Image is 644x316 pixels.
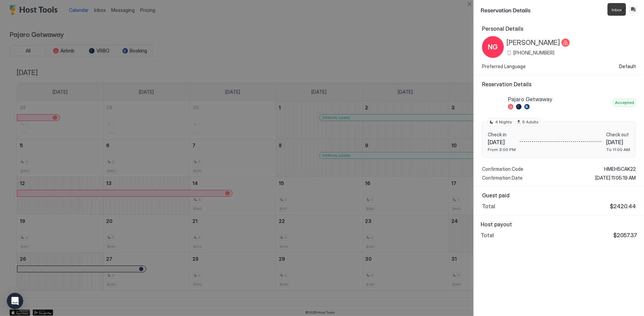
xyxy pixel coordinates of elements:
span: Reservation Details [481,5,618,14]
span: NG [488,42,498,52]
span: [DATE] [488,139,516,146]
span: [DATE] 11:05:19 AM [595,175,636,181]
div: listing image [482,92,504,114]
span: Confirmation Date [482,175,523,181]
span: 4 Nights [495,119,512,125]
span: Inbox [612,7,622,12]
span: To 11:00 AM [606,147,630,152]
span: HMEH5CAK22 [604,166,636,172]
span: [PERSON_NAME] [507,39,560,47]
span: Guest paid [482,192,636,199]
button: Inbox [629,5,637,14]
span: Default [619,63,636,70]
span: Personal Details [482,25,636,32]
span: Accepted [615,100,634,106]
span: Total [481,232,494,239]
span: Total [482,203,495,210]
span: $2057.37 [613,232,637,239]
span: Check in [488,132,516,138]
span: Host payout [481,221,637,228]
span: Preferred Language [482,63,526,70]
span: [DATE] [606,139,630,146]
span: $2420.44 [610,203,636,210]
span: From 3:00 PM [488,147,516,152]
span: Pajaro Getwaway [508,96,611,103]
span: [PHONE_NUMBER] [513,50,554,56]
span: 5 Adults [522,119,539,125]
div: Open Intercom Messenger [7,293,23,309]
span: Reservation Details [482,81,636,88]
span: Check out [606,132,630,138]
span: Confirmation Code [482,166,523,172]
